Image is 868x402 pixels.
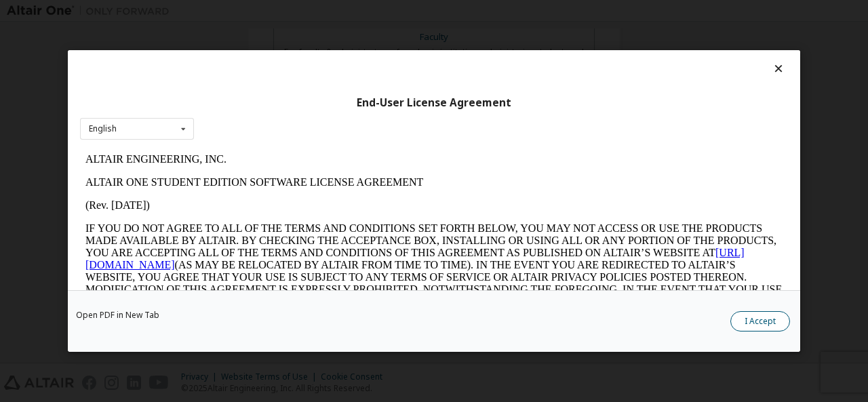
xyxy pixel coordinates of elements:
p: ALTAIR ENGINEERING, INC. [5,5,703,18]
a: Open PDF in New Tab [76,311,159,319]
p: ALTAIR ONE STUDENT EDITION SOFTWARE LICENSE AGREEMENT [5,28,703,41]
button: I Accept [730,311,790,331]
div: End-User License Agreement [80,96,788,110]
a: [URL][DOMAIN_NAME] [5,99,665,123]
p: IF YOU DO NOT AGREE TO ALL OF THE TERMS AND CONDITIONS SET FORTH BELOW, YOU MAY NOT ACCESS OR USE... [5,75,703,172]
p: (Rev. [DATE]) [5,52,703,64]
div: English [89,125,117,133]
